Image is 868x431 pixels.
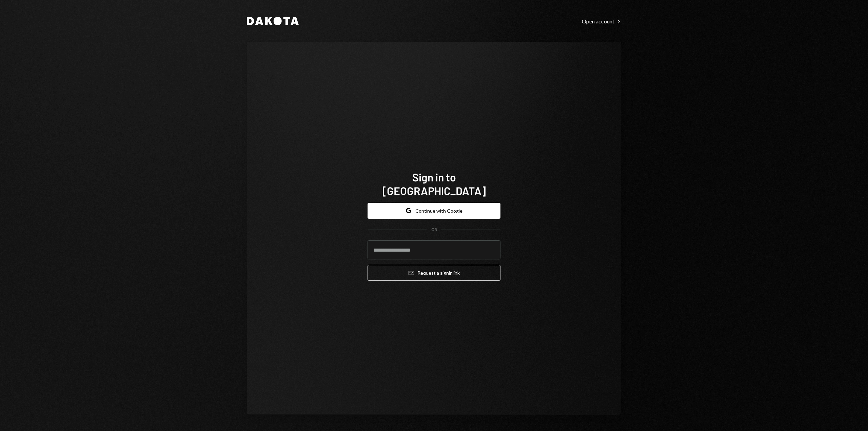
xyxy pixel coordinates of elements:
[582,17,621,25] a: Open account
[368,170,500,197] h1: Sign in to [GEOGRAPHIC_DATA]
[431,227,437,233] div: OR
[368,203,500,219] button: Continue with Google
[582,18,621,25] div: Open account
[368,265,500,281] button: Request a signinlink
